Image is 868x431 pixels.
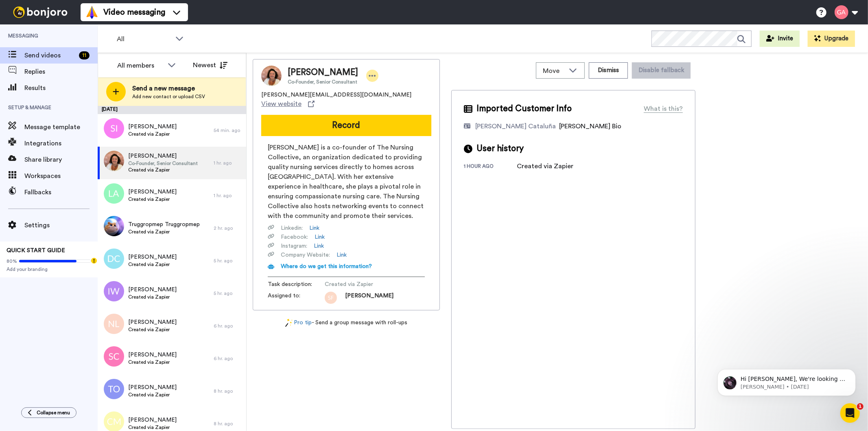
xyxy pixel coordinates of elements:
span: Send a new message [132,84,205,93]
iframe: Intercom live chat [840,403,860,423]
span: Created via Zapier [325,280,402,288]
div: What is this? [644,104,683,114]
button: Collapse menu [21,407,77,418]
span: Created via Zapier [128,131,177,137]
div: All members [117,61,164,70]
img: magic-wand.svg [285,319,293,327]
div: 11 [79,51,90,59]
span: [PERSON_NAME] [128,318,177,326]
img: 31ea78ef-3581-4afd-ad45-fce7a25217f2.jpg [104,216,124,236]
button: Record [261,115,431,136]
div: 54 min. ago [214,127,242,134]
span: Collapse menu [37,409,70,416]
a: Link [314,242,324,250]
span: 1 [857,403,864,410]
a: Link [315,233,325,241]
span: Truggropmep Truggropmep [128,220,200,229]
button: Dismiss [589,62,628,79]
span: Created via Zapier [128,326,177,333]
span: Instagram : [281,242,307,250]
span: [PERSON_NAME] [128,152,198,160]
span: [PERSON_NAME] [128,351,177,359]
a: Link [337,251,347,259]
div: 8 hr. ago [214,388,242,394]
span: [PERSON_NAME] [128,253,177,261]
span: [PERSON_NAME] [128,416,177,424]
span: User history [477,143,524,155]
img: vm-color.svg [85,6,98,19]
div: 5 hr. ago [214,257,242,264]
span: Created via Zapier [128,229,200,235]
span: Add your branding [7,266,91,273]
span: Add new contact or upload CSV [132,93,205,100]
span: [PERSON_NAME] Bio [559,123,621,130]
span: Created via Zapier [128,196,177,202]
span: Facebook : [281,233,308,241]
span: Where do we get this information? [281,264,372,269]
span: Assigned to: [268,292,325,304]
a: Link [309,224,319,232]
span: [PERSON_NAME] [128,383,177,391]
span: Company Website : [281,251,330,259]
span: [PERSON_NAME] [288,66,358,79]
span: Created via Zapier [128,167,198,173]
span: Results [24,83,98,93]
span: Co-Founder, Senior Consultant [288,79,358,85]
div: 1 hr. ago [214,192,242,199]
span: Created via Zapier [128,424,177,431]
div: - Send a group message with roll-ups [253,319,440,327]
span: Linkedin : [281,224,303,232]
span: Integrations [24,139,98,148]
button: Invite [760,31,800,47]
span: Created via Zapier [128,294,177,300]
span: [PERSON_NAME] [128,286,177,294]
span: 80% [7,258,17,264]
span: Workspaces [24,171,98,181]
div: [PERSON_NAME] Cataluña [475,121,556,131]
img: to.png [104,379,124,399]
div: 6 hr. ago [214,355,242,362]
span: QUICK START GUIDE [7,248,65,253]
img: si.png [104,118,124,139]
span: Created via Zapier [128,391,177,398]
a: Pro tip [285,319,312,327]
span: Fallbacks [24,187,98,197]
span: View website [261,99,302,109]
div: 1 hr. ago [214,160,242,166]
span: All [117,34,171,44]
span: Message template [24,122,98,132]
span: Created via Zapier [128,261,177,268]
span: Task description : [268,280,325,288]
img: sf.png [325,292,337,304]
img: iw.png [104,281,124,301]
span: Settings [24,220,98,230]
span: [PERSON_NAME][EMAIL_ADDRESS][DOMAIN_NAME] [261,91,411,99]
img: Image of Tracey Johnson [261,66,282,86]
button: Upgrade [808,31,855,47]
span: Replies [24,67,98,77]
img: sc.png [104,346,124,367]
span: Imported Customer Info [477,103,572,115]
div: 2 hr. ago [214,225,242,231]
img: 622296aa-c0bb-427f-b242-26080e0ea944.jpg [104,151,124,171]
span: [PERSON_NAME] [345,292,394,304]
img: la.png [104,183,124,204]
span: Co-Founder, Senior Consultant [128,160,198,167]
span: [PERSON_NAME] [128,188,177,196]
div: [DATE] [98,106,246,114]
span: Created via Zapier [128,359,177,365]
span: [PERSON_NAME] is a co-founder of The Nursing Collective, an organization dedicated to providing q... [268,143,425,221]
div: 8 hr. ago [214,420,242,427]
a: View website [261,99,315,109]
div: 5 hr. ago [214,290,242,297]
img: nl.png [104,314,124,334]
div: Tooltip anchor [90,257,98,264]
button: Disable fallback [632,62,691,79]
iframe: Intercom notifications message [705,352,868,409]
img: bj-logo-header-white.svg [10,7,71,18]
